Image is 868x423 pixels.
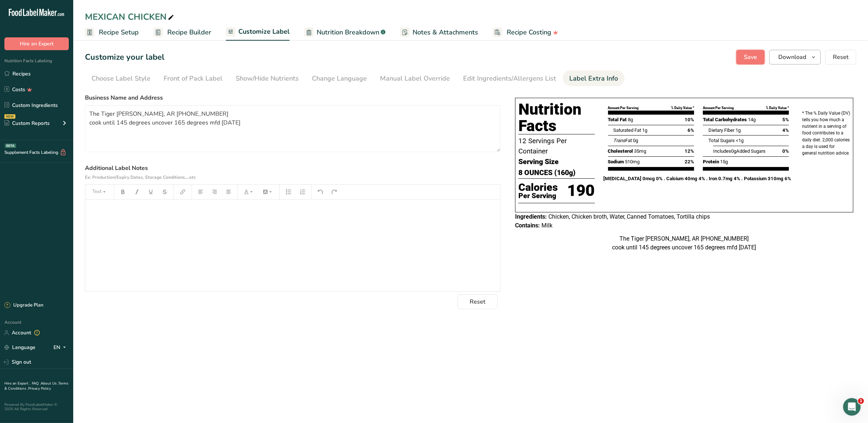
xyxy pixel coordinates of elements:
a: Recipe Builder [153,24,211,41]
a: Notes & Attachments [400,24,478,41]
span: Nutrition Breakdown [317,27,379,37]
div: BETA [5,144,16,148]
span: Includes Added Sugars [713,148,765,154]
a: Privacy Policy [28,386,51,391]
span: Save [744,53,757,62]
a: Language [4,341,36,354]
div: % Daily Value * [671,105,694,111]
button: Reset [458,294,498,309]
span: 8 OUNCES (160g) [518,167,575,178]
span: Total Fat [608,117,627,122]
span: Contains: [515,222,540,229]
span: 0% [782,148,789,155]
p: Calories [518,182,558,193]
iframe: Intercom live chat [843,398,861,416]
span: Protein [703,159,719,164]
a: FAQ . [32,381,41,386]
button: Hire an Expert [4,37,69,50]
div: Label Extra Info [569,74,618,84]
span: Total Carbohydrates [703,117,747,122]
span: <1g [736,138,744,143]
span: Recipe Costing [507,27,551,37]
div: Choose Label Style [92,74,150,84]
span: Reset [833,53,849,62]
span: Recipe Setup [99,27,139,37]
a: Hire an Expert . [4,381,30,386]
div: Upgrade Plan [4,302,43,309]
button: Save [736,50,765,64]
span: 510mg [625,159,640,164]
span: Ingredients: [515,213,547,220]
span: Sodium [608,159,624,164]
span: Customize Label [238,27,290,37]
span: 1g [642,127,647,133]
div: Show/Hide Nutrients [236,74,299,84]
span: 0g [731,148,736,154]
h1: Nutrition Facts [518,101,595,134]
button: Download [769,50,821,64]
label: Business Name and Address [85,93,500,102]
span: 14g [748,117,756,122]
div: Edit Ingredients/Allergens List [463,74,556,84]
a: About Us . [41,381,58,386]
div: Amount Per Serving [703,105,734,111]
span: 12% [685,148,694,155]
span: Milk [541,222,552,229]
h1: Customize your label [85,51,164,63]
a: Terms & Conditions . [4,381,68,391]
span: 4% [782,127,789,134]
p: * The % Daily Value (DV) tells you how much a nutrient in a serving of food contributes to a dail... [802,110,850,156]
div: Powered By FoodLabelMaker © 2025 All Rights Reserved [4,402,69,411]
span: Saturated Fat [613,127,641,133]
div: Change Language [312,74,367,84]
p: Per Serving [518,193,558,199]
span: 10% [685,116,694,123]
span: 1 [858,398,864,404]
a: Nutrition Breakdown [304,24,385,41]
span: Notes & Attachments [413,27,478,37]
a: Recipe Setup [85,24,139,41]
label: Additional Label Notes [85,164,500,181]
span: Fat [613,138,632,143]
span: Recipe Builder [167,27,211,37]
div: NEW [4,114,15,119]
span: Download [778,53,806,62]
span: Serving Size [518,156,559,167]
span: Cholesterol [608,148,633,154]
div: MEXICAN CHICKEN [85,10,175,23]
span: 35mg [634,148,647,154]
span: 1g [735,127,741,133]
span: 22% [685,158,694,166]
span: 6% [688,127,694,134]
a: Recipe Costing [493,24,558,41]
span: Reset [470,297,485,306]
span: 0g [633,138,638,143]
button: Reset [825,50,856,64]
span: 8g [628,117,633,122]
button: Text [89,186,111,198]
a: Customize Label [226,23,290,41]
div: Front of Pack Label [164,74,223,84]
span: Dietary Fiber [708,127,734,133]
span: 15g [720,159,728,164]
span: Ex: Production/Expiry Dates, Storage Conditions,...etc [85,174,196,180]
span: 5% [782,116,789,123]
i: Trans [613,138,625,143]
div: EN [53,343,69,352]
div: Custom Reports [4,119,50,127]
p: 12 Servings Per Container [518,136,595,156]
p: [MEDICAL_DATA] 0mcg 0% . Calcium 40mg 4% . Iron 0.7mg 4% . Potassium 310mg 6% [604,175,793,182]
span: Chicken, Chicken broth, Water, Canned Tomatoes, Tortilla chips [548,213,710,220]
div: The Tiger [PERSON_NAME], AR [PHONE_NUMBER] cook until 145 degrees uncover 165 degrees mfd [DATE] [515,234,853,252]
p: 190 [567,179,595,203]
div: Amount Per Serving [608,105,639,111]
div: % Daily Value * [766,105,789,111]
span: Total Sugars [708,138,735,143]
div: Manual Label Override [380,74,450,84]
